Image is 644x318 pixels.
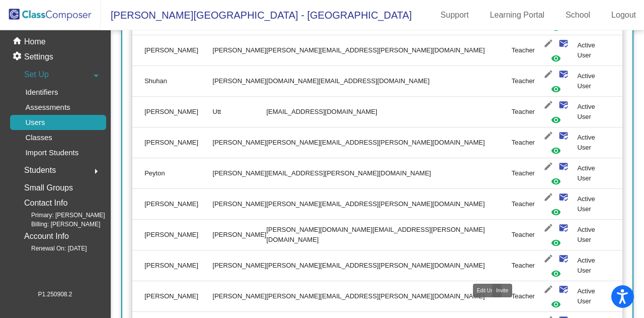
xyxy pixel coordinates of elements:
td: Active User [577,158,622,188]
td: [PERSON_NAME] [132,96,212,127]
mat-icon: visibility [550,114,562,126]
td: [PERSON_NAME] [132,219,212,250]
mat-icon: mark_email_read [557,191,570,203]
td: [PERSON_NAME] [213,219,267,250]
mat-icon: edit [542,252,554,265]
td: [PERSON_NAME] [213,158,267,188]
td: Active User [577,96,622,127]
span: [PERSON_NAME][GEOGRAPHIC_DATA] - [GEOGRAPHIC_DATA] [101,7,412,23]
mat-icon: edit [542,283,554,295]
p: Classes [25,132,52,144]
mat-icon: home [12,36,24,48]
td: Shuhan [132,66,212,96]
td: Teacher [512,35,535,66]
td: Teacher [512,281,535,311]
mat-icon: arrow_drop_down [90,70,102,82]
td: [EMAIL_ADDRESS][DOMAIN_NAME] [266,96,511,127]
td: [PERSON_NAME][EMAIL_ADDRESS][PERSON_NAME][DOMAIN_NAME] [266,281,511,311]
p: Identifiers [25,86,58,98]
p: Account Info [24,229,69,243]
span: Set Up [24,68,49,82]
mat-icon: visibility [550,206,562,218]
mat-icon: mark_email_read [557,160,570,172]
p: Settings [24,51,53,63]
td: Active User [577,127,622,158]
mat-icon: mark_email_read [557,252,570,265]
p: Home [24,36,46,48]
td: Teacher [512,250,535,281]
a: Logout [603,7,644,23]
mat-icon: edit [542,160,554,172]
td: [PERSON_NAME] [213,188,267,219]
mat-icon: edit [542,222,554,234]
td: Teacher [512,188,535,219]
p: Contact Info [24,196,67,210]
td: Active User [577,250,622,281]
mat-icon: visibility [550,237,562,249]
span: Primary: [PERSON_NAME] [15,211,105,220]
mat-icon: mark_email_read [557,222,570,234]
td: [PERSON_NAME] [213,281,267,311]
mat-icon: settings [12,51,24,63]
mat-icon: edit [542,68,554,80]
mat-icon: mark_email_read [557,130,570,142]
td: Active User [577,35,622,66]
td: Active User [577,219,622,250]
td: Teacher [512,127,535,158]
td: Active User [577,66,622,96]
td: [PERSON_NAME] [132,281,212,311]
span: Billing: [PERSON_NAME] [15,220,100,229]
mat-icon: visibility [550,83,562,95]
td: [PERSON_NAME][DOMAIN_NAME][EMAIL_ADDRESS][PERSON_NAME][DOMAIN_NAME] [266,219,511,250]
p: Small Groups [24,181,73,195]
a: School [557,7,598,23]
mat-icon: edit [542,37,554,49]
p: Import Students [25,147,78,159]
td: [PERSON_NAME] [213,250,267,281]
mat-icon: edit [542,99,554,111]
td: [PERSON_NAME][EMAIL_ADDRESS][PERSON_NAME][DOMAIN_NAME] [266,188,511,219]
td: Teacher [512,219,535,250]
td: Active User [577,281,622,311]
td: [PERSON_NAME][EMAIL_ADDRESS][PERSON_NAME][DOMAIN_NAME] [266,35,511,66]
mat-icon: visibility [550,52,562,65]
mat-icon: mark_email_read [557,99,570,111]
mat-icon: visibility [550,268,562,280]
p: Users [25,116,45,129]
td: [PERSON_NAME] [213,127,267,158]
td: [EMAIL_ADDRESS][PERSON_NAME][DOMAIN_NAME] [266,158,511,188]
td: Teacher [512,66,535,96]
p: Assessments [25,101,70,113]
mat-icon: visibility [550,175,562,187]
a: Support [433,7,477,23]
mat-icon: edit [542,130,554,142]
td: [PERSON_NAME][EMAIL_ADDRESS][PERSON_NAME][DOMAIN_NAME] [266,250,511,281]
mat-icon: visibility [550,145,562,157]
mat-icon: arrow_right [90,165,102,177]
td: Teacher [512,96,535,127]
td: [PERSON_NAME] [132,35,212,66]
mat-icon: visibility [550,298,562,310]
td: Teacher [512,158,535,188]
td: [PERSON_NAME] [213,66,267,96]
td: Peyton [132,158,212,188]
td: [PERSON_NAME][EMAIL_ADDRESS][PERSON_NAME][DOMAIN_NAME] [266,127,511,158]
td: Active User [577,188,622,219]
td: [PERSON_NAME] [132,188,212,219]
span: Renewal On: [DATE] [15,244,87,253]
td: Utt [213,96,267,127]
a: Learning Portal [482,7,553,23]
td: [PERSON_NAME] [213,35,267,66]
span: Students [24,163,56,177]
td: [PERSON_NAME] [132,127,212,158]
mat-icon: mark_email_read [557,37,570,49]
mat-icon: edit [542,191,554,203]
td: [PERSON_NAME] [132,250,212,281]
td: [DOMAIN_NAME][EMAIL_ADDRESS][DOMAIN_NAME] [266,66,511,96]
mat-icon: mark_email_read [557,283,570,295]
mat-icon: mark_email_read [557,68,570,80]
